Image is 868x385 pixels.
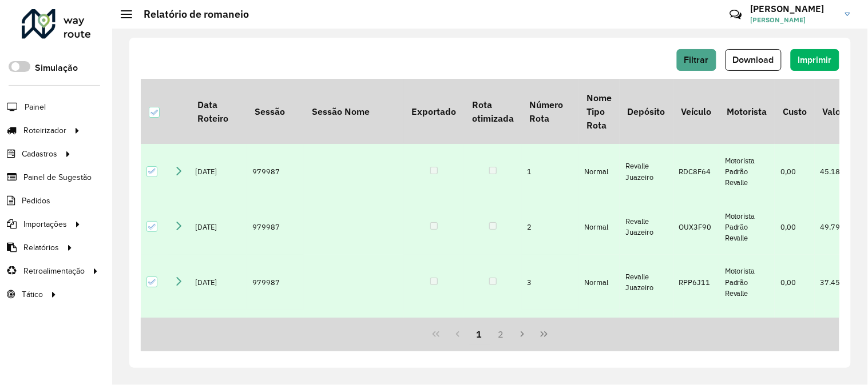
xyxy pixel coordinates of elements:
[132,8,249,21] h2: Relatório de romaneio
[723,2,748,27] a: Contato Rápido
[620,199,673,255] td: Revalle Juazeiro
[22,195,50,207] span: Pedidos
[620,310,673,355] td: Revalle Juazeiro
[189,310,247,355] td: [DATE]
[726,49,782,71] button: Download
[815,255,862,310] td: 37.455,92
[620,79,673,144] th: Depósito
[775,144,814,199] td: 0,00
[304,79,404,144] th: Sessão Nome
[22,288,43,300] span: Tático
[579,79,620,144] th: Nome Tipo Rota
[23,265,85,277] span: Retroalimentação
[247,144,304,199] td: 979987
[579,144,620,199] td: Normal
[247,255,304,310] td: 979987
[23,218,67,230] span: Importações
[620,255,673,310] td: Revalle Juazeiro
[247,199,304,255] td: 979987
[719,199,775,255] td: Motorista Padrão Revalle
[673,144,719,199] td: RDC8F64
[35,61,78,75] label: Simulação
[579,199,620,255] td: Normal
[247,79,304,144] th: Sessão
[733,55,774,65] span: Download
[189,255,247,310] td: [DATE]
[22,148,57,160] span: Cadastros
[247,310,304,355] td: 979987
[512,323,533,345] button: Next Page
[404,79,464,144] th: Exportado
[751,15,837,25] span: [PERSON_NAME]
[464,79,521,144] th: Rota otimizada
[522,310,579,355] td: 4
[673,255,719,310] td: RPP6J11
[751,3,837,14] h3: [PERSON_NAME]
[791,49,839,71] button: Imprimir
[775,255,814,310] td: 0,00
[775,199,814,255] td: 0,00
[775,310,814,355] td: 0,00
[620,144,673,199] td: Revalle Juazeiro
[798,55,832,65] span: Imprimir
[719,79,775,144] th: Motorista
[815,79,862,144] th: Valor
[23,242,59,254] span: Relatórios
[815,310,862,355] td: 45.814,57
[522,199,579,255] td: 2
[579,255,620,310] td: Normal
[719,144,775,199] td: Motorista Padrão Revalle
[522,79,579,144] th: Número Rota
[579,310,620,355] td: Normal
[25,101,46,113] span: Painel
[673,199,719,255] td: OUX3F90
[522,255,579,310] td: 3
[23,125,66,137] span: Roteirizador
[189,79,247,144] th: Data Roteiro
[815,199,862,255] td: 49.795,33
[522,144,579,199] td: 1
[775,79,814,144] th: Custo
[189,144,247,199] td: [DATE]
[673,79,719,144] th: Veículo
[23,171,92,183] span: Painel de Sugestão
[719,255,775,310] td: Motorista Padrão Revalle
[533,323,555,345] button: Last Page
[719,310,775,355] td: Motorista Padrão Revalle
[189,199,247,255] td: [DATE]
[815,144,862,199] td: 45.188,31
[490,323,512,345] button: 2
[677,49,716,71] button: Filtrar
[673,310,719,355] td: SJQ2B65
[469,323,490,345] button: 1
[684,55,709,65] span: Filtrar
